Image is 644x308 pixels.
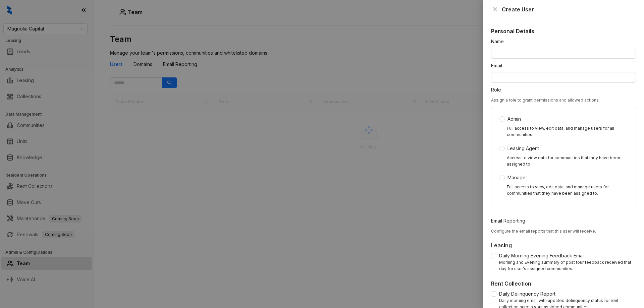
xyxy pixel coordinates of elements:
span: Leasing Agent [505,145,542,152]
span: Configure the email reports that this user will receive. [491,229,596,234]
span: Manager [505,174,530,181]
input: Name [491,48,636,59]
span: Daily Delinquency Report [496,290,558,298]
label: Email Reporting [491,217,530,225]
span: Admin [505,115,524,123]
span: close [492,7,498,12]
div: Full access to view, edit data, and manage users for all communities. [507,125,628,138]
div: Full access to view, edit data, and manage users for communities that they have been assigned to. [507,184,628,197]
label: Role [491,86,505,94]
span: Assign a role to grant permissions and allowed actions. [491,98,600,103]
span: Daily Morning Evening Feedback Email [496,252,587,259]
h5: Rent Collection [491,280,636,288]
button: Close [491,5,499,13]
label: Name [491,38,508,45]
div: Morning and Evening summary of post tour feedback received that day for user's assigned communities. [499,259,636,272]
div: Access to view data for communities that they have been assigned to. [507,155,628,168]
h5: Personal Details [491,27,636,35]
h5: Leasing [491,241,636,249]
label: Email [491,62,506,69]
input: Email [491,72,636,83]
div: Create User [502,5,636,13]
